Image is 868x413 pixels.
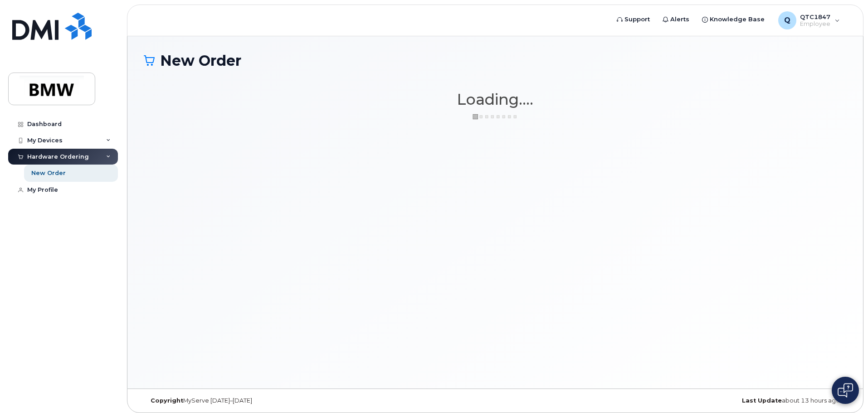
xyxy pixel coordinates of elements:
h1: Loading.... [144,91,847,107]
strong: Last Update [742,397,782,404]
strong: Copyright [151,397,183,404]
div: MyServe [DATE]–[DATE] [144,397,378,404]
img: Open chat [838,383,853,398]
img: ajax-loader-3a6953c30dc77f0bf724df975f13086db4f4c1262e45940f03d1251963f1bf2e.gif [473,113,518,120]
div: about 13 hours ago [612,397,847,404]
h1: New Order [144,53,847,68]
